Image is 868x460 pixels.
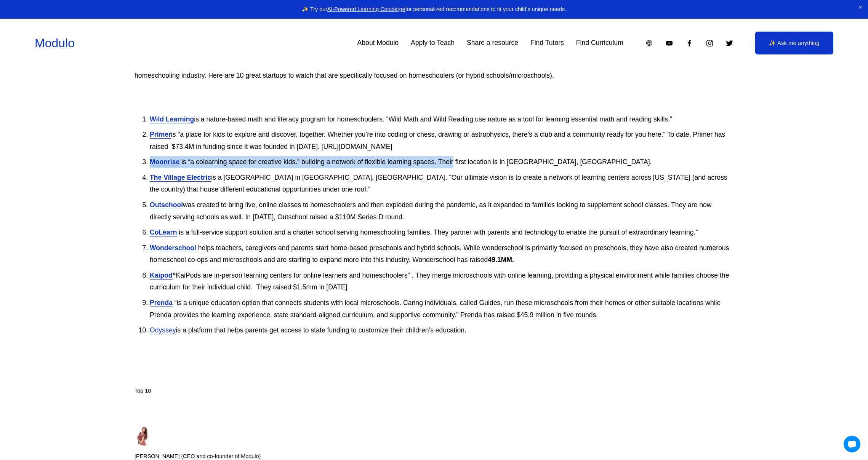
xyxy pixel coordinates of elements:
[706,39,714,47] a: Instagram
[150,272,173,279] a: Kaipod
[645,39,653,47] a: Apple Podcasts
[150,242,733,266] p: helps teachers, caregivers and parents start home-based preschools and hybrid schools. While wond...
[35,36,75,50] a: Modulo
[150,326,176,334] a: Odyssey
[150,174,211,181] a: The Village Electric
[150,158,179,166] a: Moonrise
[755,32,833,54] a: ✨ Ask me anything
[725,39,733,47] a: Twitter
[530,37,564,50] a: Find Tutors
[488,256,514,264] strong: 49.1MM.
[327,6,405,12] a: AI-Powered Learning Concierge
[685,39,693,47] a: Facebook
[135,388,151,394] a: Top 10
[357,37,399,50] a: About Modulo
[150,113,733,126] p: is a nature-based math and literacy program for homeschoolers. “Wild Math and Wild Reading use na...
[135,57,733,81] p: With the growth of homeschooling has come a flood of innovative new startups to fill increasing d...
[665,39,673,47] a: YouTube
[411,37,455,50] a: Apply to Teach
[576,37,623,50] a: Find Curriculum
[467,37,518,50] a: Share a resource
[150,297,733,321] p: “is a unique education option that connects students with local microschools. Caring individuals,...
[150,172,733,196] p: is a [GEOGRAPHIC_DATA] in [GEOGRAPHIC_DATA], [GEOGRAPHIC_DATA]. “Our ultimate vision is to create...
[150,244,196,252] a: Wonderschool
[150,227,733,239] p: is a full-service support solution and a charter school serving homeschooling families. They part...
[150,131,171,138] a: Primer
[150,201,183,209] a: Outschool
[150,324,733,337] p: is a platform that helps parents get access to state funding to customize their children’s educat...
[150,115,194,123] a: Wild Learning
[173,272,176,279] strong: “
[150,156,733,168] p: is “a colearning space for creative kids.” building a network of flexible learning spaces. Their ...
[150,270,733,294] p: KaiPods are in-person learning centers for online learners and homeschoolers” . They merge micros...
[150,129,733,153] p: is “a place for kids to explore and discover, together. Whether you’re into coding or chess, draw...
[150,228,177,236] a: CoLearn
[150,199,733,223] p: was created to bring live, online classes to homeschoolers and then exploded during the pandemic,...
[150,299,173,307] a: Prenda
